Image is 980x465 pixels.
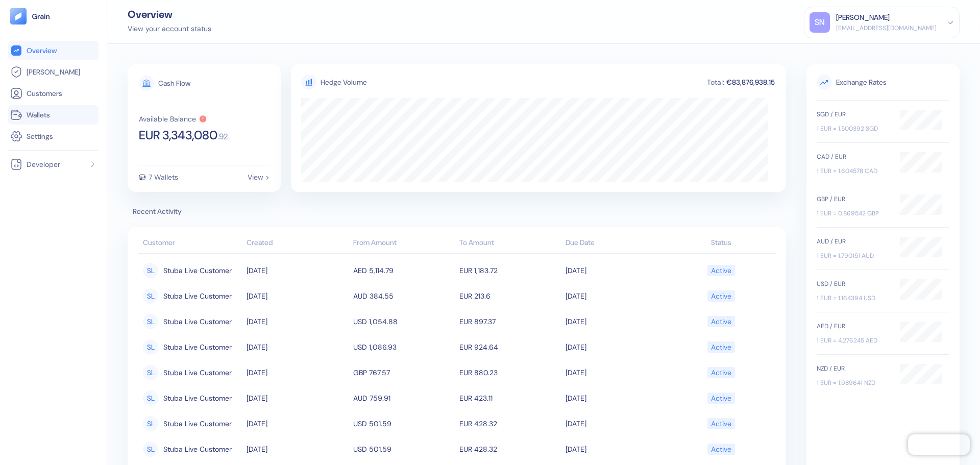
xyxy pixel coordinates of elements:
[163,262,232,279] span: Stuba Live Customer
[139,115,207,123] button: Available Balance
[711,440,731,458] div: Active
[143,416,158,431] div: SL
[457,436,563,462] td: EUR 428.32
[810,12,830,33] div: SN
[321,77,367,88] div: Hedge Volume
[163,364,232,381] span: Stuba Live Customer
[817,336,890,345] div: 1 EUR = 4.276245 AED
[244,334,350,360] td: [DATE]
[351,309,457,334] td: USD 1,054.88
[163,338,232,356] span: Stuba Live Customer
[351,436,457,462] td: USD 501.59
[836,12,890,23] div: [PERSON_NAME]
[163,415,232,432] span: Stuba Live Customer
[563,334,669,360] td: [DATE]
[563,385,669,411] td: [DATE]
[27,110,50,120] span: Wallets
[817,110,890,119] div: SGD / EUR
[711,415,731,432] div: Active
[217,133,228,141] span: . 92
[27,131,53,141] span: Settings
[351,233,457,254] th: From Amount
[149,174,178,181] div: 7 Wallets
[563,360,669,385] td: [DATE]
[10,8,27,25] img: logo-tablet-V2.svg
[457,334,563,360] td: EUR 924.64
[244,258,350,283] td: [DATE]
[138,233,244,254] th: Customer
[711,389,731,407] div: Active
[244,385,350,411] td: [DATE]
[908,434,970,455] iframe: Chatra live chat
[163,313,232,330] span: Stuba Live Customer
[163,389,232,407] span: Stuba Live Customer
[817,166,890,176] div: 1 EUR = 1.604578 CAD
[457,360,563,385] td: EUR 880.23
[244,360,350,385] td: [DATE]
[10,66,96,78] a: [PERSON_NAME]
[836,23,937,33] div: [EMAIL_ADDRESS][DOMAIN_NAME]
[457,283,563,309] td: EUR 213.6
[817,75,949,90] span: Exchange Rates
[32,13,51,20] img: logo
[10,44,96,57] a: Overview
[817,378,890,387] div: 1 EUR = 1.989641 NZD
[817,293,890,303] div: 1 EUR = 1.164394 USD
[143,314,158,329] div: SL
[457,233,563,254] th: To Amount
[711,313,731,330] div: Active
[817,322,890,331] div: AED / EUR
[10,87,96,100] a: Customers
[27,67,80,77] span: [PERSON_NAME]
[139,115,196,123] div: Available Balance
[457,411,563,436] td: EUR 428.32
[128,206,786,217] span: Recent Activity
[817,364,890,373] div: NZD / EUR
[725,79,776,86] div: €83,876,938.15
[351,258,457,283] td: AED 5,114.79
[128,23,211,34] div: View your account status
[158,80,190,87] div: Cash Flow
[163,287,232,305] span: Stuba Live Customer
[711,338,731,356] div: Active
[706,79,725,86] div: Total:
[351,360,457,385] td: GBP 767.57
[711,287,731,305] div: Active
[248,174,269,181] div: View >
[27,45,57,56] span: Overview
[351,385,457,411] td: AUD 759.91
[244,233,350,254] th: Created
[672,237,771,248] div: Status
[817,152,890,161] div: CAD / EUR
[143,365,158,380] div: SL
[139,129,217,141] span: EUR 3,343,080
[143,263,158,278] div: SL
[27,159,60,169] span: Developer
[563,258,669,283] td: [DATE]
[351,334,457,360] td: USD 1,086.93
[817,194,890,204] div: GBP / EUR
[817,279,890,288] div: USD / EUR
[817,209,890,218] div: 1 EUR = 0.869542 GBP
[457,309,563,334] td: EUR 897.37
[143,339,158,355] div: SL
[143,288,158,304] div: SL
[351,283,457,309] td: AUD 384.55
[457,385,563,411] td: EUR 423.11
[143,390,158,406] div: SL
[711,364,731,381] div: Active
[817,251,890,260] div: 1 EUR = 1.790151 AUD
[244,436,350,462] td: [DATE]
[563,233,669,254] th: Due Date
[10,109,96,121] a: Wallets
[244,283,350,309] td: [DATE]
[457,258,563,283] td: EUR 1,183.72
[10,130,96,142] a: Settings
[244,309,350,334] td: [DATE]
[563,436,669,462] td: [DATE]
[817,124,890,133] div: 1 EUR = 1.500392 SGD
[244,411,350,436] td: [DATE]
[351,411,457,436] td: USD 501.59
[163,440,232,458] span: Stuba Live Customer
[563,411,669,436] td: [DATE]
